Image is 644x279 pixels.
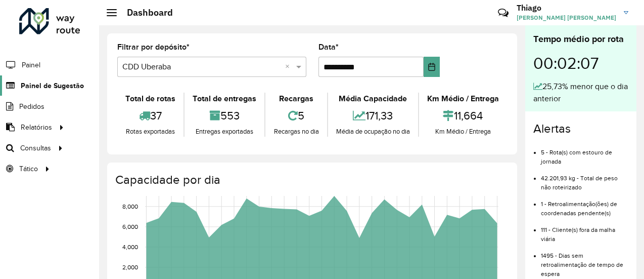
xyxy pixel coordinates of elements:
[331,127,416,137] div: Média de ocupação no dia
[268,105,324,127] div: 5
[492,2,514,24] a: Contato Rápido
[115,173,507,187] h4: Capacidade por dia
[533,32,628,46] div: Tempo médio por rota
[20,143,51,153] span: Consultas
[541,166,628,192] li: 42.201,93 kg - Total de peso não roteirizado
[120,105,181,127] div: 37
[533,46,628,81] div: 00:02:07
[21,81,84,91] span: Painel de Sugestão
[21,122,52,133] span: Relatórios
[268,127,324,137] div: Recargas no dia
[187,105,262,127] div: 553
[541,218,628,244] li: 111 - Cliente(s) fora da malha viária
[331,93,416,105] div: Média Capacidade
[285,61,294,73] span: Clear all
[187,127,262,137] div: Entregas exportadas
[122,244,138,250] text: 4,000
[541,192,628,218] li: 1 - Retroalimentação(ões) de coordenadas pendente(s)
[120,93,181,105] div: Total de rotas
[19,164,38,174] span: Tático
[318,41,339,53] label: Data
[187,93,262,105] div: Total de entregas
[422,105,504,127] div: 11,664
[117,7,173,18] h2: Dashboard
[19,101,44,112] span: Pedidos
[122,203,138,210] text: 8,000
[541,140,628,166] li: 5 - Rota(s) com estouro de jornada
[120,127,181,137] div: Rotas exportadas
[122,264,138,270] text: 2,000
[517,3,616,13] h3: Thiago
[122,223,138,230] text: 6,000
[422,93,504,105] div: Km Médio / Entrega
[422,127,504,137] div: Km Médio / Entrega
[533,122,628,136] h4: Alertas
[22,60,40,70] span: Painel
[517,13,616,22] span: [PERSON_NAME] [PERSON_NAME]
[331,105,416,127] div: 171,33
[268,93,324,105] div: Recargas
[533,81,628,105] div: 25,73% menor que o dia anterior
[541,244,628,278] li: 1495 - Dias sem retroalimentação de tempo de espera
[424,57,440,77] button: Choose Date
[117,41,190,53] label: Filtrar por depósito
